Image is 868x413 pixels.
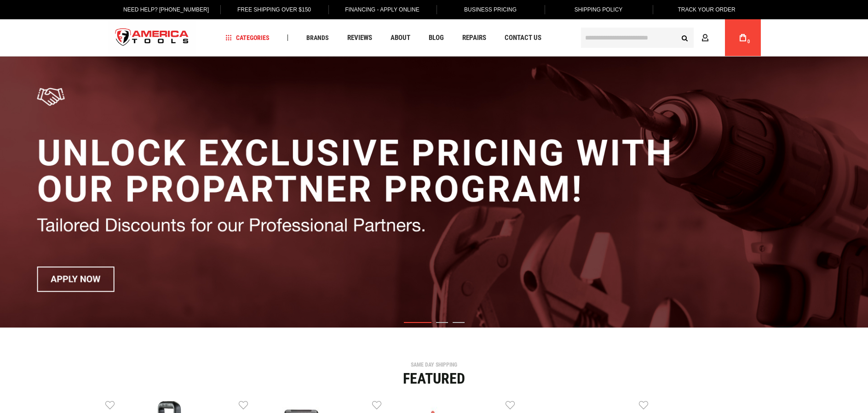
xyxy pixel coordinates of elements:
[386,32,414,44] a: About
[343,32,376,44] a: Reviews
[108,21,197,55] img: America Tools
[676,29,694,46] button: Search
[302,32,333,44] a: Brands
[347,34,372,41] span: Reviews
[306,34,329,41] span: Brands
[500,32,546,44] a: Contact Us
[575,6,623,13] span: Shipping Policy
[105,362,763,368] div: SAME DAY SHIPPING
[225,34,270,41] span: Categories
[505,34,541,41] span: Contact Us
[458,32,490,44] a: Repairs
[734,19,752,56] a: 0
[425,32,448,44] a: Blog
[391,34,410,41] span: About
[105,371,763,386] div: Featured
[747,39,750,44] span: 0
[462,34,486,41] span: Repairs
[108,21,197,55] a: store logo
[429,34,444,41] span: Blog
[221,32,274,44] a: Categories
